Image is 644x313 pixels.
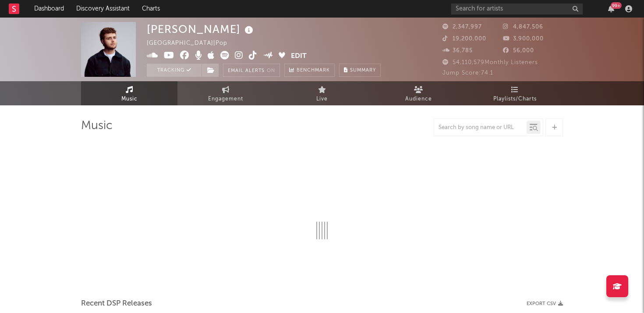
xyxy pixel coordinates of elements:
[339,64,381,77] button: Summary
[223,64,280,77] button: Email AlertsOn
[493,94,537,104] span: Playlists/Charts
[284,64,335,77] a: Benchmark
[291,51,307,62] button: Edit
[274,81,370,105] a: Live
[147,64,202,77] button: Tracking
[503,24,543,30] span: 4,847,506
[81,81,177,105] a: Music
[177,81,274,105] a: Engagement
[405,94,432,104] span: Audience
[147,38,237,49] div: [GEOGRAPHIC_DATA] | Pop
[451,4,583,14] input: Search for artists
[121,94,138,104] span: Music
[434,124,527,131] input: Search by song name or URL
[527,301,563,306] button: Export CSV
[350,68,376,73] span: Summary
[316,94,328,104] span: Live
[442,36,486,42] span: 19,200,000
[442,70,493,76] span: Jump Score: 74.1
[267,68,275,73] em: On
[370,81,467,105] a: Audience
[503,48,534,54] span: 56,000
[442,60,538,65] span: 54,110,579 Monthly Listeners
[611,2,622,9] div: 99 +
[81,299,152,309] span: Recent DSP Releases
[297,65,330,76] span: Benchmark
[503,36,544,42] span: 3,900,000
[208,94,243,104] span: Engagement
[608,5,614,12] button: 99+
[147,22,255,36] div: [PERSON_NAME]
[467,81,563,105] a: Playlists/Charts
[442,24,482,30] span: 2,347,997
[442,48,473,54] span: 36,785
